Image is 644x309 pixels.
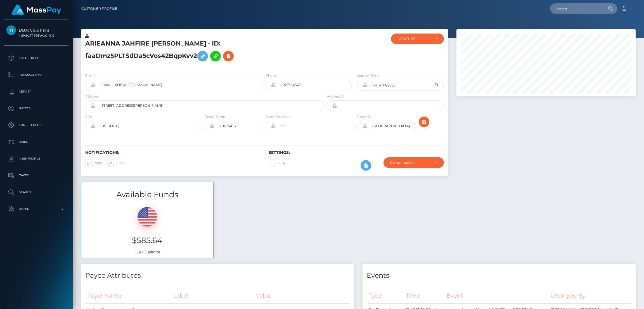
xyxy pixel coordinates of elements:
[4,28,68,38] span: DBA: Club Fans Takeoff Newco Inc
[6,25,16,35] img: Takeoff Newco Inc
[6,121,66,129] p: Cancellations
[266,114,290,119] label: State/Province
[404,288,445,303] th: Time
[445,288,549,303] th: Event
[550,3,603,14] input: Search...
[4,68,68,82] a: Transactions
[391,34,444,44] button: DEACTIVE
[85,114,92,119] label: City
[6,171,66,180] p: Taxes
[6,205,66,213] p: Admin
[171,288,254,303] th: Label
[85,271,350,281] h4: Payee Attributes
[85,288,171,303] th: Payer Name
[86,235,209,246] h3: $585.64
[4,202,68,216] a: Admin
[81,189,213,200] h3: Available Funds
[4,51,68,65] a: Dashboard
[138,207,157,227] img: USD.png
[397,37,431,41] div: DEACTIVE
[4,152,68,166] a: User Profile
[4,185,68,199] a: Search
[81,3,117,15] a: Customer Profile
[367,288,404,303] th: Type
[4,135,68,149] a: Links
[266,73,277,78] label: Phone
[327,94,343,99] label: Address 2
[6,87,66,96] p: Ledger
[6,71,66,79] p: Transactions
[269,160,285,167] label: 2FA
[390,160,431,165] div: Do not require
[6,154,66,163] p: User Profile
[11,4,61,15] img: MassPay Logo
[205,114,225,119] label: Postal Code
[357,73,379,78] label: Date of Birth
[4,118,68,132] a: Cancellations
[383,157,444,168] button: Do not require
[269,150,444,155] h6: Settings:
[357,114,371,119] label: Country
[81,200,213,258] div: USD Balance
[6,104,66,113] p: Payees
[254,288,350,303] th: Value
[4,101,68,115] a: Payees
[4,168,68,182] a: Taxes
[6,54,66,62] p: Dashboard
[85,150,260,155] h6: Notifications:
[367,271,631,281] h4: Events
[85,73,96,78] label: E-mail
[85,160,102,167] label: SMS
[4,85,68,99] a: Ledger
[85,94,99,99] label: Address
[85,39,321,64] h5: ARIEANNA JAHFIRE [PERSON_NAME] - ID: faaDmz5PLTSdDa5cVos42BqpKvv2
[106,160,127,167] label: E-mail
[549,288,631,303] th: Changed By
[6,188,66,196] p: Search
[6,138,66,146] p: Links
